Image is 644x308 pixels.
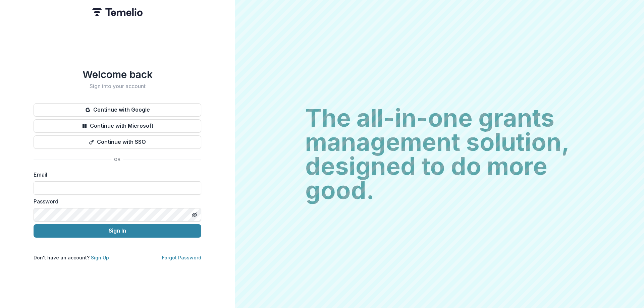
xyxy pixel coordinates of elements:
button: Continue with SSO [34,135,201,149]
a: Forgot Password [162,255,201,260]
img: Temelio [92,8,143,16]
a: Sign Up [91,255,109,260]
button: Continue with Google [34,103,201,117]
label: Email [34,171,197,179]
button: Continue with Microsoft [34,119,201,133]
p: Don't have an account? [34,254,109,261]
button: Toggle password visibility [189,209,200,220]
h1: Welcome back [34,68,201,80]
label: Password [34,197,197,205]
h2: Sign into your account [34,83,201,89]
button: Sign In [34,224,201,238]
